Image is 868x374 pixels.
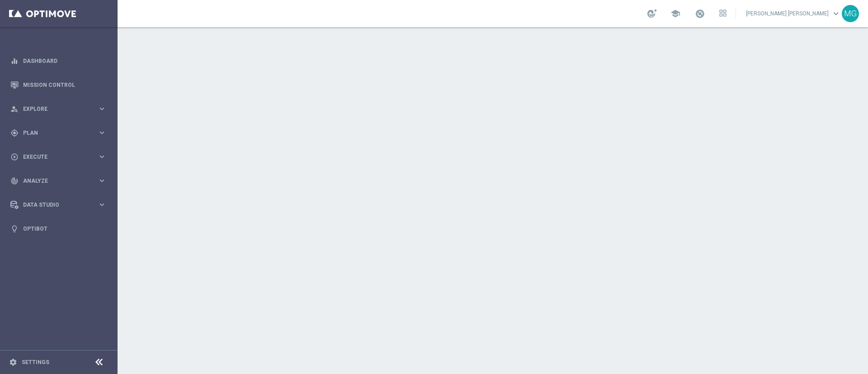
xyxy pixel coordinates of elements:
button: person_search Explore keyboard_arrow_right [10,105,107,113]
span: keyboard_arrow_down [831,9,841,19]
div: Data Studio [10,201,98,209]
i: keyboard_arrow_right [98,152,106,161]
button: track_changes Analyze keyboard_arrow_right [10,177,107,185]
button: play_circle_outline Execute keyboard_arrow_right [10,153,107,161]
a: Settings [22,360,49,365]
div: Analyze [10,177,98,185]
i: lightbulb [10,225,19,233]
div: Mission Control [10,73,106,97]
i: settings [9,358,17,366]
div: Plan [10,129,98,137]
a: Mission Control [23,73,106,97]
button: equalizer Dashboard [10,57,107,65]
i: keyboard_arrow_right [98,200,106,209]
div: MG [842,5,859,22]
button: lightbulb Optibot [10,225,107,232]
span: Data Studio [23,202,98,208]
button: gps_fixed Plan keyboard_arrow_right [10,129,107,137]
button: Mission Control [10,81,107,89]
i: keyboard_arrow_right [98,104,106,113]
div: Explore [10,105,98,113]
span: Explore [23,106,98,112]
i: keyboard_arrow_right [98,176,106,185]
i: equalizer [10,57,19,65]
button: Data Studio keyboard_arrow_right [10,201,107,208]
div: Execute [10,153,98,161]
i: gps_fixed [10,129,19,137]
i: play_circle_outline [10,153,19,161]
div: Dashboard [10,49,106,73]
a: [PERSON_NAME] [PERSON_NAME]keyboard_arrow_down [745,7,842,20]
a: Optibot [23,217,106,241]
span: school [670,9,680,19]
i: keyboard_arrow_right [98,128,106,137]
i: person_search [10,105,19,113]
span: Analyze [23,178,98,184]
div: Optibot [10,217,106,241]
span: Execute [23,154,98,160]
a: Dashboard [23,49,106,73]
i: track_changes [10,177,19,185]
span: Plan [23,130,98,136]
